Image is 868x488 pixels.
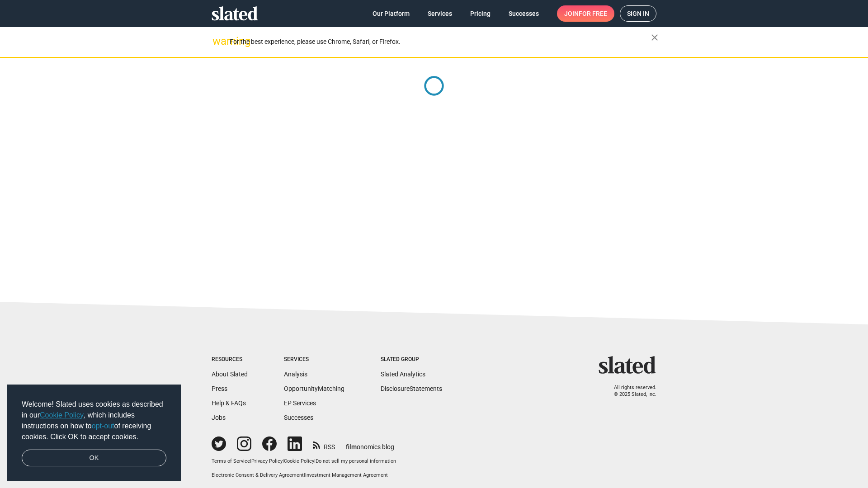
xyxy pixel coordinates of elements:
[620,5,656,22] a: Sign in
[314,458,316,464] span: |
[564,5,607,22] span: Join
[212,458,250,464] a: Terms of Service
[649,32,660,43] mat-icon: close
[284,399,316,407] a: EP Services
[251,458,283,464] a: Privacy Policy
[284,458,314,464] a: Cookie Policy
[509,5,539,22] span: Successes
[284,356,344,363] div: Services
[92,422,114,430] a: opt-out
[284,371,307,378] a: Analysis
[284,385,344,392] a: OpportunityMatching
[420,5,459,22] a: Services
[313,437,335,451] a: RSS
[250,458,251,464] span: |
[212,385,227,392] a: Press
[230,36,651,48] div: For the best experience, please use Chrome, Safari, or Firefox.
[373,5,410,22] span: Our Platform
[22,450,166,467] a: dismiss cookie message
[501,5,546,22] a: Successes
[316,458,396,465] button: Do not sell my personal information
[7,385,181,481] div: cookieconsent
[212,414,226,421] a: Jobs
[627,6,649,21] span: Sign in
[212,36,223,47] mat-icon: warning
[212,399,246,407] a: Help & FAQs
[463,5,498,22] a: Pricing
[283,458,284,464] span: |
[579,5,607,22] span: for free
[284,414,313,421] a: Successes
[304,472,305,478] span: |
[40,411,84,419] a: Cookie Policy
[346,443,357,450] span: film
[428,5,452,22] span: Services
[22,399,166,442] span: Welcome! Slated uses cookies as described in our , which includes instructions on how to of recei...
[381,385,442,392] a: DisclosureStatements
[604,385,656,398] p: All rights reserved. © 2025 Slated, Inc.
[557,5,614,22] a: Joinfor free
[212,356,248,363] div: Resources
[212,472,304,478] a: Electronic Consent & Delivery Agreement
[381,371,425,378] a: Slated Analytics
[305,472,388,478] a: Investment Management Agreement
[381,356,442,363] div: Slated Group
[346,436,394,451] a: filmonomics blog
[470,5,491,22] span: Pricing
[365,5,417,22] a: Our Platform
[212,371,248,378] a: About Slated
